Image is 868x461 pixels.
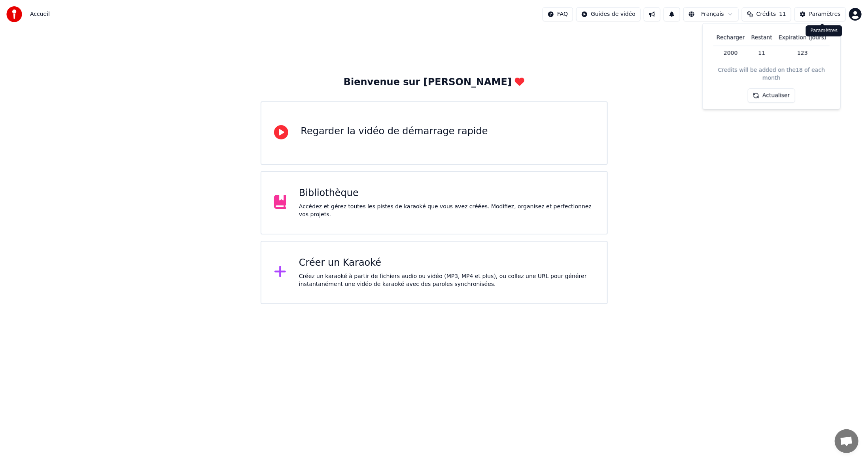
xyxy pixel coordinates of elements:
button: Crédits11 [742,7,791,21]
th: Expiration (jours) [775,30,830,46]
nav: breadcrumb [30,10,50,18]
button: Paramètres [794,7,846,21]
div: Créer un Karaoké [299,257,594,269]
span: Crédits [756,10,776,18]
div: Créez un karaoké à partir de fichiers audio ou vidéo (MP3, MP4 et plus), ou collez une URL pour g... [299,272,594,288]
td: 2000 [713,46,748,60]
th: Restant [748,30,775,46]
div: Accédez et gérez toutes les pistes de karaoké que vous avez créées. Modifiez, organisez et perfec... [299,203,594,219]
button: Actualiser [748,89,795,103]
td: 123 [775,46,830,60]
td: 11 [748,46,775,60]
div: Ouvrir le chat [835,429,859,453]
div: Credits will be added on the 18 of each month [709,67,834,82]
div: Paramètres [806,25,842,36]
button: Guides de vidéo [576,7,641,21]
span: Accueil [30,10,50,18]
img: youka [6,6,22,22]
div: Regarder la vidéo de démarrage rapide [301,125,488,138]
div: Bibliothèque [299,187,594,200]
div: Paramètres [809,10,841,18]
span: 11 [779,10,786,18]
th: Recharger [713,30,748,46]
button: FAQ [543,7,573,21]
div: Bienvenue sur [PERSON_NAME] [344,76,524,89]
